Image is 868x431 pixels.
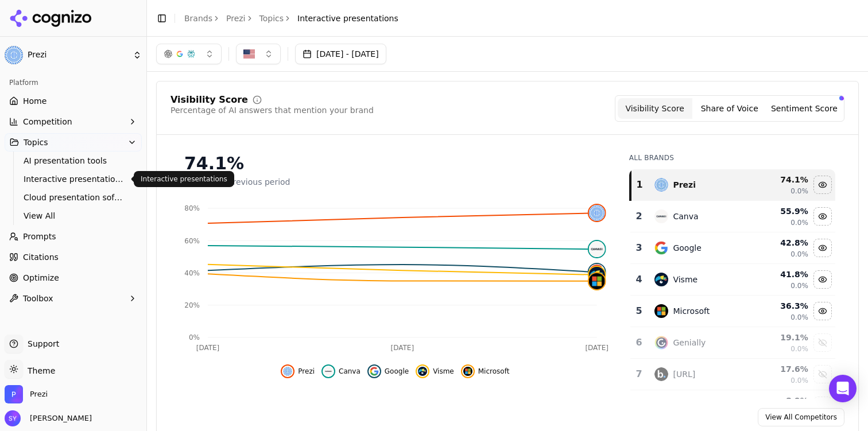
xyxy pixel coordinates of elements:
[589,205,605,221] img: prezi
[5,289,142,308] button: Toolbox
[630,201,835,232] tr: 2canvaCanva55.9%0.0%Hide canva data
[5,410,21,426] img: Stephanie Yu
[589,267,605,283] img: visme
[297,13,398,24] span: Interactive presentations
[630,296,835,327] tr: 5microsoftMicrosoft36.3%0.0%Hide microsoft data
[24,192,123,203] span: Cloud presentation software
[756,174,808,185] div: 74.1 %
[184,301,200,309] tspan: 20%
[184,269,200,277] tspan: 40%
[630,232,835,264] tr: 3googleGoogle42.8%0.0%Hide google data
[5,92,142,110] a: Home
[630,390,835,422] tr: 8.9%Show pitch data
[813,270,832,289] button: Hide visme data
[629,153,835,162] div: All Brands
[385,367,409,376] span: Google
[5,385,23,403] img: Prezi
[790,313,808,322] span: 0.0%
[790,218,808,227] span: 0.0%
[189,333,200,341] tspan: 0%
[654,209,668,223] img: canva
[226,13,246,24] a: Prezi
[339,367,361,376] span: Canva
[23,272,59,284] span: Optimize
[673,179,696,191] div: Prezi
[24,155,123,166] span: AI presentation tools
[5,133,142,152] button: Topics
[184,14,212,23] a: Brands
[23,293,53,304] span: Toolbox
[259,13,284,24] a: Topics
[813,333,832,352] button: Show genially data
[19,171,128,187] a: Interactive presentations
[367,364,409,378] button: Hide google data
[416,364,454,378] button: Hide visme data
[630,264,835,296] tr: 4vismeVisme41.8%0.0%Hide visme data
[630,327,835,359] tr: 6geniallyGenially19.1%0.0%Show genially data
[391,344,414,352] tspan: [DATE]
[654,304,668,318] img: microsoft
[654,367,668,381] img: beautiful.ai
[756,269,808,280] div: 41.8 %
[5,112,142,131] button: Competition
[196,344,220,352] tspan: [DATE]
[28,50,128,60] span: Prezi
[24,137,48,148] span: Topics
[756,332,808,343] div: 19.1 %
[618,98,692,119] button: Visibility Score
[170,104,374,116] div: Percentage of AI answers that mention your brand
[654,273,668,286] img: visme
[23,338,59,350] span: Support
[758,408,844,426] a: View All Competitors
[141,174,227,184] p: Interactive presentations
[216,176,290,188] span: vs previous period
[654,241,668,255] img: google
[5,410,92,426] button: Open user button
[635,367,644,381] div: 7
[756,395,808,406] div: 8.9 %
[673,368,695,380] div: [URL]
[630,359,835,390] tr: 7beautiful.ai[URL]17.6%0.0%Show beautiful.ai data
[418,367,427,376] img: visme
[461,364,510,378] button: Hide microsoft data
[813,207,832,226] button: Hide canva data
[589,241,605,257] img: canva
[5,269,142,287] a: Optimize
[23,366,55,375] span: Theme
[756,363,808,375] div: 17.6 %
[654,178,668,192] img: prezi
[24,210,123,222] span: View All
[756,237,808,248] div: 42.8 %
[433,367,454,376] span: Visme
[589,273,605,289] img: microsoft
[321,364,361,378] button: Hide canva data
[478,367,510,376] span: Microsoft
[813,176,832,194] button: Hide prezi data
[5,227,142,246] a: Prompts
[283,367,292,376] img: prezi
[184,237,200,245] tspan: 60%
[756,205,808,217] div: 55.9 %
[654,336,668,350] img: genially
[463,367,472,376] img: microsoft
[790,187,808,196] span: 0.0%
[5,385,48,403] button: Open organization switcher
[184,204,200,212] tspan: 80%
[370,367,379,376] img: google
[636,178,644,192] div: 1
[585,344,609,352] tspan: [DATE]
[19,153,128,169] a: AI presentation tools
[673,274,697,285] div: Visme
[23,231,56,242] span: Prompts
[23,116,72,127] span: Competition
[790,281,808,290] span: 0.0%
[170,95,248,104] div: Visibility Score
[23,95,46,107] span: Home
[673,305,710,317] div: Microsoft
[767,98,842,119] button: Sentiment Score
[635,336,644,350] div: 6
[243,48,255,60] img: US
[324,367,333,376] img: canva
[19,189,128,205] a: Cloud presentation software
[813,302,832,320] button: Hide microsoft data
